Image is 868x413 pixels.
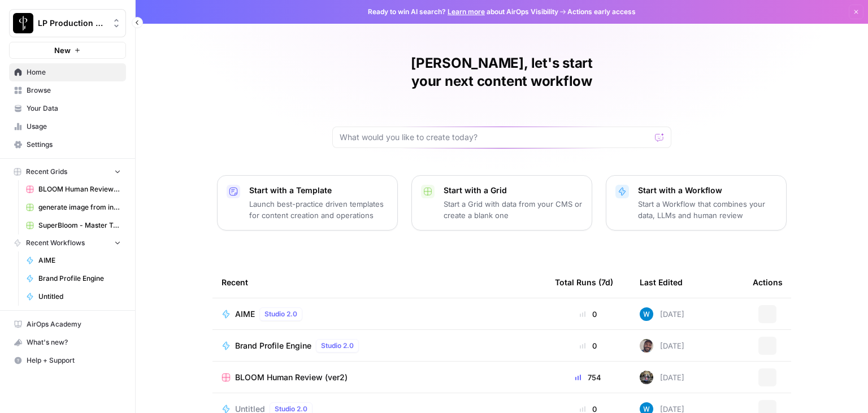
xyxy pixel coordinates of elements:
[27,85,121,95] span: Browse
[9,234,126,251] button: Recent Workflows
[9,63,126,81] a: Home
[249,198,388,221] p: Launch best-practice driven templates for content creation and operations
[38,292,121,302] span: Untitled
[321,341,354,351] span: Studio 2.0
[9,136,126,154] a: Settings
[26,238,85,248] span: Recent Workflows
[340,132,650,143] input: What would you like to create today?
[21,216,126,234] a: SuperBloom - Master Topic List
[235,340,311,351] span: Brand Profile Engine
[13,13,33,33] img: LP Production Workloads Logo
[38,220,121,231] span: SuperBloom - Master Topic List
[444,198,583,221] p: Start a Grid with data from your CMS or create a blank one
[444,185,583,196] p: Start with a Grid
[640,371,684,384] div: [DATE]
[235,308,255,320] span: AIME
[222,307,537,321] a: AIMEStudio 2.0
[638,185,777,196] p: Start with a Workflow
[640,339,684,353] div: [DATE]
[9,118,126,136] a: Usage
[38,202,121,212] span: generate image from input image (copyright tests) duplicate Grid
[26,167,67,177] span: Recent Grids
[567,7,636,17] span: Actions early access
[54,45,71,56] span: New
[235,372,348,383] span: BLOOM Human Review (ver2)
[222,372,537,383] a: BLOOM Human Review (ver2)
[640,371,653,384] img: smah15upbl7bfn8oiyn8a726613u
[249,185,388,196] p: Start with a Template
[9,351,126,369] button: Help + Support
[27,355,121,366] span: Help + Support
[21,288,126,306] a: Untitled
[332,54,671,90] h1: [PERSON_NAME], let's start your next content workflow
[640,339,653,353] img: dw2bym9oh1lendkl0jcyb9jgpgea
[21,180,126,198] a: BLOOM Human Review (ver2)
[27,121,121,132] span: Usage
[222,267,537,298] div: Recent
[21,198,126,216] a: generate image from input image (copyright tests) duplicate Grid
[368,7,558,17] span: Ready to win AI search? about AirOps Visibility
[9,333,126,351] button: What's new?
[27,67,121,77] span: Home
[38,273,121,284] span: Brand Profile Engine
[217,175,398,231] button: Start with a TemplateLaunch best-practice driven templates for content creation and operations
[38,255,121,266] span: AIME
[640,267,683,298] div: Last Edited
[222,339,537,353] a: Brand Profile EngineStudio 2.0
[555,308,622,320] div: 0
[9,99,126,118] a: Your Data
[38,184,121,194] span: BLOOM Human Review (ver2)
[9,9,126,37] button: Workspace: LP Production Workloads
[753,267,783,298] div: Actions
[21,269,126,288] a: Brand Profile Engine
[264,309,297,319] span: Studio 2.0
[606,175,787,231] button: Start with a WorkflowStart a Workflow that combines your data, LLMs and human review
[640,307,653,321] img: e6dqg6lbdbpjqp1a7mpgiwrn07v8
[38,18,106,29] span: LP Production Workloads
[9,163,126,180] button: Recent Grids
[27,140,121,150] span: Settings
[9,81,126,99] a: Browse
[555,267,613,298] div: Total Runs (7d)
[411,175,592,231] button: Start with a GridStart a Grid with data from your CMS or create a blank one
[9,42,126,59] button: New
[9,315,126,333] a: AirOps Academy
[27,319,121,329] span: AirOps Academy
[640,307,684,321] div: [DATE]
[21,251,126,269] a: AIME
[27,103,121,114] span: Your Data
[448,7,485,16] a: Learn more
[555,372,622,383] div: 754
[638,198,777,221] p: Start a Workflow that combines your data, LLMs and human review
[555,340,622,351] div: 0
[10,334,125,351] div: What's new?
